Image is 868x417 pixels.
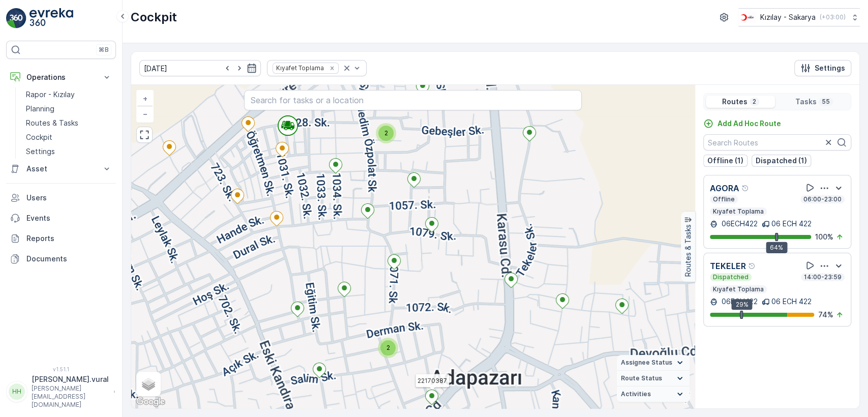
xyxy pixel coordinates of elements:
[712,207,765,216] p: Kıyafet Toplama
[326,64,338,72] div: Remove Kıyafet Toplama
[6,249,116,269] a: Documents
[131,9,177,25] p: Cockpit
[32,384,109,409] p: [PERSON_NAME][EMAIL_ADDRESS][DOMAIN_NAME]
[139,60,261,76] input: dd/mm/yyyy
[22,102,116,116] a: Planning
[621,374,662,382] span: Route Status
[815,63,845,73] p: Settings
[802,195,843,203] p: 06:00-23:00
[26,132,52,142] p: Cockpit
[22,130,116,144] a: Cockpit
[6,8,26,28] img: logo
[712,285,765,293] p: Kıyafet Toplama
[703,134,851,151] input: Search Routes
[756,156,807,166] p: Dispatched (1)
[26,104,54,114] p: Planning
[6,228,116,249] a: Reports
[752,98,757,106] p: 2
[26,254,112,264] p: Documents
[820,13,846,21] p: ( +03:00 )
[720,219,758,229] p: 06ECH422
[386,344,390,351] span: 2
[771,219,812,229] p: 06 ECH 422
[143,94,147,103] span: +
[621,390,651,398] span: Activities
[143,109,148,118] span: −
[26,193,112,203] p: Users
[32,374,109,384] p: [PERSON_NAME].vural
[703,118,781,129] a: Add Ad Hoc Route
[26,213,112,223] p: Events
[29,8,73,28] img: logo_light-DOdMpM7g.png
[137,106,153,122] a: Zoom Out
[26,90,75,100] p: Rapor - Kızılay
[6,67,116,87] button: Operations
[707,156,743,166] p: Offline (1)
[617,386,690,402] summary: Activities
[766,242,787,253] div: 64%
[26,164,96,174] p: Asset
[26,72,96,82] p: Operations
[771,296,812,307] p: 06 ECH 422
[794,60,851,76] button: Settings
[752,155,811,167] button: Dispatched (1)
[710,260,746,272] p: TEKELER
[818,310,833,320] p: 74 %
[717,118,781,129] p: Add Ad Hoc Route
[748,262,756,270] div: Help Tooltip Icon
[137,373,160,395] a: Layers
[99,46,109,54] p: ⌘B
[6,366,116,372] span: v 1.51.1
[821,98,831,106] p: 55
[617,355,690,371] summary: Assignee Status
[22,144,116,159] a: Settings
[26,233,112,244] p: Reports
[738,12,756,23] img: k%C4%B1z%C4%B1lay_DTAvauz.png
[732,299,753,310] div: 29%
[621,359,672,367] span: Assignee Status
[815,232,833,242] p: 100 %
[760,12,816,22] p: Kızılay - Sakarya
[9,383,25,400] div: HH
[137,91,153,106] a: Zoom In
[22,87,116,102] a: Rapor - Kızılay
[683,225,693,277] p: Routes & Tasks
[703,155,747,167] button: Offline (1)
[273,63,325,73] div: Kıyafet Toplama
[26,146,55,157] p: Settings
[803,273,843,281] p: 14:00-23:59
[134,395,167,408] img: Google
[134,395,167,408] a: Open this area in Google Maps (opens a new window)
[722,97,747,107] p: Routes
[244,90,582,110] input: Search for tasks or a location
[378,338,398,358] div: 2
[738,8,860,26] button: Kızılay - Sakarya(+03:00)
[376,123,396,143] div: 2
[6,188,116,208] a: Users
[6,374,116,409] button: HH[PERSON_NAME].vural[PERSON_NAME][EMAIL_ADDRESS][DOMAIN_NAME]
[795,97,817,107] p: Tasks
[22,116,116,130] a: Routes & Tasks
[712,195,736,203] p: Offline
[710,182,739,194] p: AGORA
[26,118,78,128] p: Routes & Tasks
[6,159,116,179] button: Asset
[617,371,690,386] summary: Route Status
[6,208,116,228] a: Events
[712,273,750,281] p: Dispatched
[384,129,387,137] span: 2
[741,184,750,192] div: Help Tooltip Icon
[720,296,758,307] p: 06ECH422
